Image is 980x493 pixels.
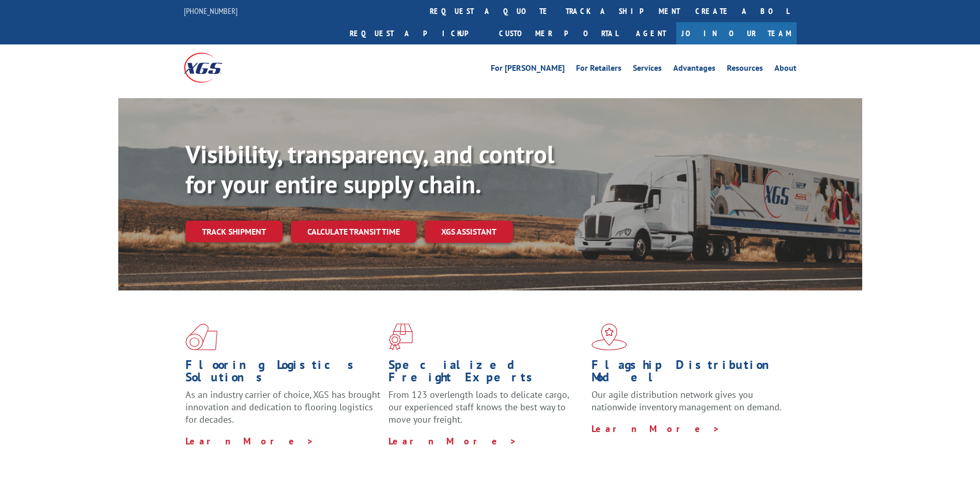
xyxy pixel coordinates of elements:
a: For [PERSON_NAME] [491,64,565,75]
a: Services [633,64,662,75]
a: [PHONE_NUMBER] [184,6,238,16]
p: From 123 overlength loads to delicate cargo, our experienced staff knows the best way to move you... [388,389,584,435]
h1: Flagship Distribution Model [592,359,787,389]
a: Resources [727,64,763,75]
a: Join Our Team [676,22,797,44]
a: Track shipment [185,221,283,242]
a: XGS ASSISTANT [425,221,513,243]
img: xgs-icon-total-supply-chain-intelligence-red [185,323,217,350]
a: Learn More > [388,435,517,447]
a: Agent [626,22,676,44]
a: About [774,64,797,75]
a: Advantages [673,64,715,75]
img: xgs-icon-flagship-distribution-model-red [592,323,627,350]
h1: Flooring Logistics Solutions [185,359,381,389]
h1: Specialized Freight Experts [388,359,584,389]
span: Our agile distribution network gives you nationwide inventory management on demand. [592,389,782,413]
a: Customer Portal [491,22,626,44]
a: Calculate transit time [291,221,416,243]
b: Visibility, transparency, and control for your entire supply chain. [185,138,554,200]
span: As an industry carrier of choice, XGS has brought innovation and dedication to flooring logistics... [185,389,380,425]
img: xgs-icon-focused-on-flooring-red [388,323,413,350]
a: Learn More > [592,423,720,435]
a: Learn More > [185,435,314,447]
a: For Retailers [576,64,621,75]
a: Request a pickup [342,22,491,44]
